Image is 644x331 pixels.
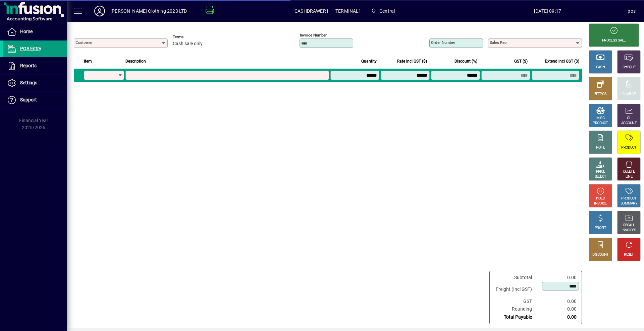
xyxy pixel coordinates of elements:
[602,38,626,43] div: PROCESS SALE
[379,6,395,16] span: Central
[3,23,67,40] a: Home
[626,174,632,179] div: LINE
[621,145,636,150] div: PRODUCT
[539,274,579,281] td: 0.00
[294,6,329,16] span: CASHDRAWER1
[125,58,146,65] span: Description
[75,40,93,45] mat-label: Customer
[492,313,539,321] td: Total Payable
[592,252,608,257] div: DISCOUNT
[368,5,398,17] span: Central
[594,201,606,206] div: INVOICE
[454,58,477,65] span: Discount (%)
[621,201,637,206] div: SUMMARY
[596,196,605,201] div: HOLD
[595,226,606,231] div: PROFIT
[20,63,37,68] span: Reports
[3,58,67,74] a: Reports
[621,121,637,126] div: ACCOUNT
[300,33,327,37] mat-label: Invoice number
[492,274,539,281] td: Subtotal
[20,80,37,85] span: Settings
[335,6,362,16] span: TERMINAL1
[623,169,635,174] div: DELETE
[431,40,455,45] mat-label: Order number
[514,58,528,65] span: GST ($)
[397,58,427,65] span: Rate incl GST ($)
[20,46,41,51] span: POS Entry
[593,121,608,126] div: PRODUCT
[20,29,33,34] span: Home
[623,223,635,228] div: RECALL
[3,92,67,108] a: Support
[20,97,37,102] span: Support
[622,228,636,233] div: INVOICES
[627,116,631,121] div: GL
[624,252,634,257] div: RESET
[539,298,579,305] td: 0.00
[594,92,607,97] div: EFTPOS
[492,298,539,305] td: GST
[545,58,579,65] span: Extend incl GST ($)
[539,313,579,321] td: 0.00
[492,281,539,298] td: Freight (Incl GST)
[3,75,67,91] a: Settings
[361,58,377,65] span: Quantity
[596,145,605,150] div: NOTE
[595,174,606,179] div: SELECT
[490,40,506,45] mat-label: Sales rep
[621,196,636,201] div: PRODUCT
[623,92,636,97] div: CHARGE
[628,6,636,16] div: pos
[84,58,92,65] span: Item
[173,41,203,47] span: Cash sale only
[596,65,605,70] div: CASH
[89,5,110,17] button: Profile
[110,6,187,16] div: [PERSON_NAME] Clothing 2023 LTD
[596,116,604,121] div: MISC
[539,305,579,313] td: 0.00
[596,169,605,174] div: PRICE
[468,6,628,16] span: [DATE] 09:17
[623,65,635,70] div: CHEQUE
[173,35,213,39] span: Terms
[492,305,539,313] td: Rounding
